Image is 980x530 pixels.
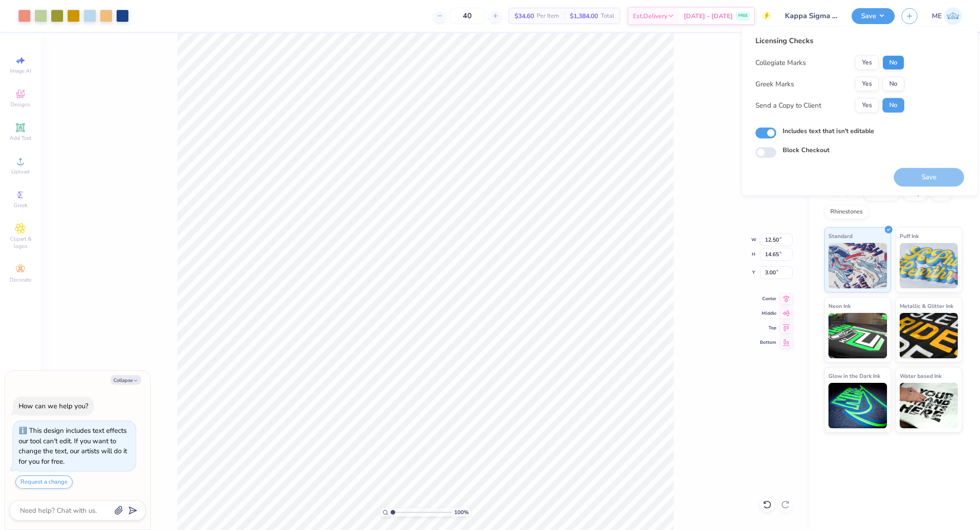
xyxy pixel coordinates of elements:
[601,11,614,21] span: Total
[900,231,919,241] span: Puff Ink
[633,11,667,21] span: Est. Delivery
[900,383,958,428] img: Water based Ink
[900,243,958,288] img: Puff Ink
[783,145,829,155] label: Block Checkout
[828,243,887,288] img: Standard
[882,55,904,70] button: No
[855,77,879,91] button: Yes
[900,313,958,358] img: Metallic & Glitter Ink
[514,11,534,21] span: $34.60
[855,55,879,70] button: Yes
[15,476,73,489] button: Request a change
[900,301,953,311] span: Metallic & Glitter Ink
[10,276,31,283] span: Decorate
[10,67,31,74] span: Image AI
[111,375,141,385] button: Collapse
[755,35,904,46] div: Licensing Checks
[882,98,904,113] button: No
[755,79,794,89] div: Greek Marks
[755,100,821,111] div: Send a Copy to Client
[882,77,904,91] button: No
[824,205,868,219] div: Rhinestones
[760,310,776,317] span: Middle
[932,11,942,21] span: ME
[900,371,941,381] span: Water based Ink
[760,296,776,302] span: Center
[5,235,36,250] span: Clipart & logos
[828,231,853,241] span: Standard
[760,339,776,346] span: Bottom
[11,168,29,175] span: Upload
[10,101,30,108] span: Designs
[828,301,851,311] span: Neon Ink
[537,11,559,21] span: Per Item
[932,7,962,25] a: ME
[755,58,806,68] div: Collegiate Marks
[828,313,887,358] img: Neon Ink
[852,8,895,24] button: Save
[760,325,776,331] span: Top
[778,7,845,25] input: Untitled Design
[454,508,469,516] span: 100 %
[14,202,28,209] span: Greek
[783,126,874,136] label: Includes text that isn't editable
[828,383,887,428] img: Glow in the Dark Ink
[19,426,127,466] div: This design includes text effects our tool can't edit. If you want to change the text, our artist...
[450,8,485,24] input: – –
[944,7,962,25] img: Maria Espena
[10,134,31,142] span: Add Text
[738,13,748,19] span: FREE
[570,11,598,21] span: $1,384.00
[855,98,879,113] button: Yes
[19,401,88,411] div: How can we help you?
[828,371,880,381] span: Glow in the Dark Ink
[684,11,733,21] span: [DATE] - [DATE]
